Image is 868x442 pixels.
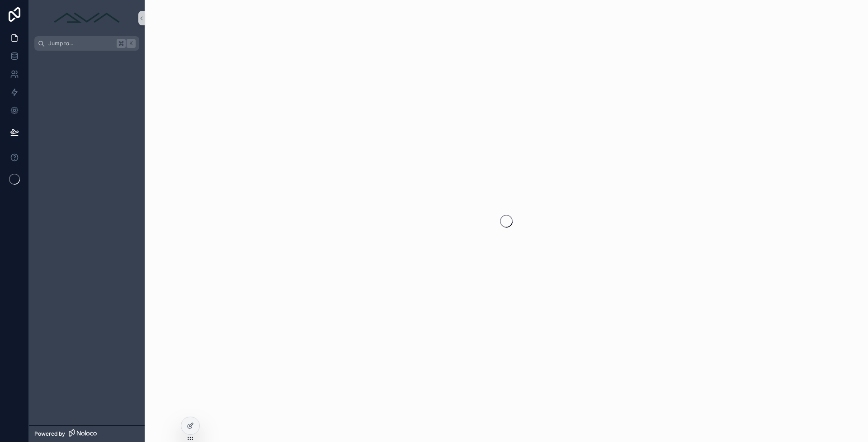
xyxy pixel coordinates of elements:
span: Jump to... [48,40,113,47]
span: K [127,40,135,47]
div: scrollable content [29,51,145,67]
img: App logo [51,11,123,25]
button: Jump to...K [34,36,139,51]
span: Powered by [34,430,65,437]
a: Powered by [29,425,145,442]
